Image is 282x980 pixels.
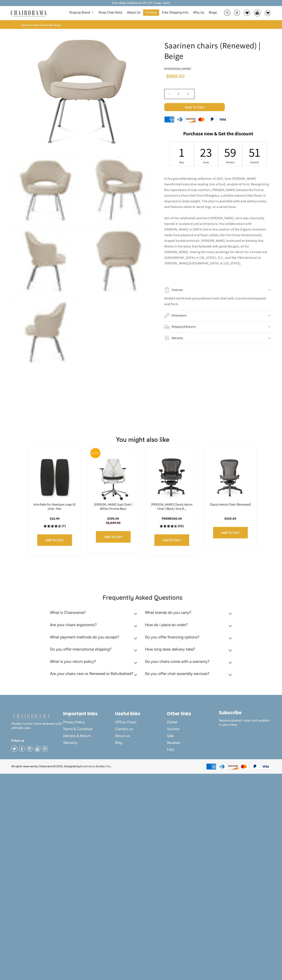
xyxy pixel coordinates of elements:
div: 59 [228,144,233,160]
h2: Shipping & Returns [172,324,196,330]
a: Free Shipping Info [160,9,190,16]
a: Reviews [167,739,219,746]
img: Saarinen chairs (Renewed) | Beige - chairorama [84,226,153,295]
h2: Useful links [115,711,167,716]
summary: What payment methods do you accept? [50,632,139,644]
h2: Do your chairs come with a warranty? [145,659,210,664]
a: Outlet [167,719,219,726]
div: Minutes [228,161,233,164]
span: In his groundbreaking collection of 1957, [164,176,225,181]
h2: Purchase now & Get the discount [164,131,272,139]
summary: What is your return policy? [50,656,139,669]
summary: Do your chairs come with a warranty? [145,656,234,669]
h2: What is Chairorama? [50,610,86,615]
p: Modern iconic chairs renewed with ultimate care. [11,713,63,730]
img: Classic Aeron Chair (Renewed) - chairorama [208,452,252,503]
h4: Folow us [11,738,63,743]
h2: How do I place an order? [145,622,188,627]
span: $1,049.00 [106,521,121,525]
img: guarantee.png [164,335,170,341]
a: Herman Miller Classic Aeron Chair | Black | Size B (Renewed) - chairorama Herman Miller Classic A... [150,452,194,503]
span: (55) [178,524,184,528]
a: Sale [167,732,219,739]
a: Classic Aeron Chair (Renewed) [210,502,251,507]
img: Herman Miller Classic Aeron Chair | Black | Size B (Renewed) - chairorama [150,452,194,503]
nav: DesktopNavigation [66,9,220,17]
span: was classically trained in sculpture and architecture. His collaboration with [PERSON_NAME] in [D... [164,216,267,265]
h2: Do you offer financing options? [145,635,199,639]
img: Saarinen chairs (Renewed) | Beige - chairorama [11,226,80,295]
span: Contact [145,10,157,15]
h2: Do you offer international shipping? [50,647,111,652]
summary: Are your chairs new or Renewed or Refurbished? [50,668,139,681]
h2: What brands do you carry? [145,610,191,615]
div: All rights reserved by Chairorama © 2025. Designed by [11,764,111,768]
h2: Subscribe [219,710,271,715]
input: Add to Cart [37,534,72,546]
a: About Us [125,9,142,16]
nav: breadcrumbs [21,23,62,27]
div: 1 [179,144,184,160]
a: 4.5 rating (55 votes) [150,524,194,528]
span: Terms & Condition [63,727,93,731]
span: Son of the celebrated architect [PERSON_NAME], [164,216,236,220]
a: Delivery & Return [63,732,115,739]
span: Warranty [63,740,78,745]
img: Saarinen chairs (Renewed) | Beige - chairorama [84,155,153,224]
summary: Dimensions [164,310,272,321]
h2: Other links [167,711,219,716]
a: Warranty [63,739,115,746]
a: Contact [143,9,159,16]
span: Delivery & Return [63,734,91,738]
span: Sale [167,734,174,738]
span: Office Chairs [115,720,136,725]
h2: What is your return policy? [50,659,96,664]
img: Saarinen chairs (Renewed) | Beige - chairorama [11,297,80,366]
span: Add to Cart [164,103,225,111]
img: chairorama [8,10,49,17]
div: 23 [203,144,209,160]
div: 4.4 rating (7 votes) [33,524,77,528]
img: Saarinen chairs (Renewed) | Beige - chairorama [22,30,143,151]
div: Hours [203,161,209,164]
summary: Features [164,284,272,296]
h2: Do you offer chair assembly services? [145,671,209,676]
img: Herman Miller Sayl Chair | White Chrome Base - chairorama [91,452,135,503]
summary: Warranty [164,333,272,344]
span: Outlet [167,720,177,725]
a: Blogs [207,9,219,16]
a: About us [115,732,167,739]
span: Why Us [193,10,204,15]
span: $530.00 [224,516,236,521]
a: Contact us [115,726,167,732]
span: $989.00 [166,74,185,79]
a: Herman Miller Sayl Chair | White Chrome Base - chairorama Herman Miller Sayl Chair | White Chrome... [91,452,135,503]
a: Arm Pads for Steelcase Leap V2 chair- Pair [34,502,76,511]
span: $18.99 [50,516,60,521]
span: Free Shipping Info [162,10,188,15]
span: [PERSON_NAME] transformed executive seating into a fluid, sculptural form. Recognizing the import... [164,176,269,209]
a: [PERSON_NAME] [168,67,191,71]
span: Blogs [209,10,217,15]
img: Arm Pads for Steelcase Leap V2 chair- Pair - chairorama [33,452,77,503]
a: [PERSON_NAME] Sayl Chair | White Chrome Base [94,502,132,511]
input: Add to Cart [213,527,248,538]
a: Auction [167,726,219,732]
span: FAQ [167,748,174,752]
img: chairorama [11,713,52,720]
a: FAQ [167,746,219,753]
summary: Shipping & Returns [164,321,272,333]
span: Auction [167,727,180,731]
img: Saarinen chairs (Renewed) | Beige - chairorama [11,155,80,224]
span: About us [115,734,130,738]
a: Terms & Condition [63,726,115,732]
span: $580.00 [170,516,182,521]
summary: Do you offer chair assembly services? [145,668,234,681]
h2: Warranty [172,335,183,341]
span: Eero [225,176,231,181]
span: About Us [127,10,140,15]
h1: Saarinen chairs (Renewed) | Beige [164,40,272,61]
h2: Important links [63,711,115,716]
summary: Are your chairs ergonomic? [50,620,139,632]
